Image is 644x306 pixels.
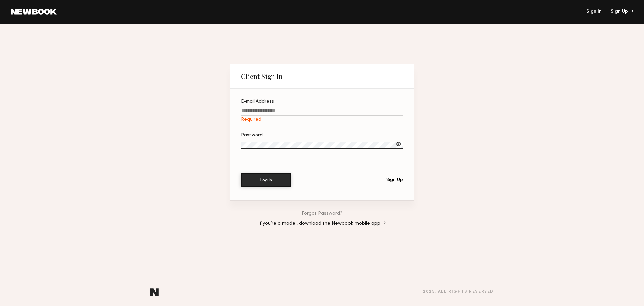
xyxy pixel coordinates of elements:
div: Password [241,133,403,138]
a: Sign In [586,9,602,14]
div: Sign Up [611,9,633,14]
a: If you’re a model, download the Newbook mobile app → [258,221,386,226]
div: E-mail Address [241,99,403,104]
a: Forgot Password? [302,211,342,216]
div: 2025 , all rights reserved [423,290,494,294]
div: Required [241,117,403,122]
input: E-mail AddressRequired [241,108,403,116]
button: Log In [241,173,291,187]
div: Client Sign In [241,72,283,80]
div: Sign Up [386,178,403,182]
input: Password [241,142,403,149]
